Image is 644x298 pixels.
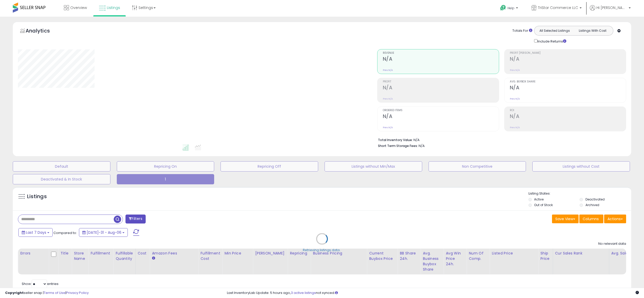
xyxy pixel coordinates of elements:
[512,28,532,33] div: Totals For
[383,85,499,92] h2: N/A
[5,290,24,295] strong: Copyright
[383,126,393,129] small: Prev: N/A
[510,69,520,72] small: Prev: N/A
[510,126,520,129] small: Prev: N/A
[5,291,89,295] div: seller snap | |
[325,161,422,172] button: Listings without Min/Max
[378,136,622,143] li: N/A
[378,144,418,148] b: Short Term Storage Fees:
[383,80,499,83] span: Profit
[383,52,499,55] span: Revenue
[496,1,523,17] a: Help
[573,27,612,34] button: Listings With Cost
[590,5,631,17] a: Hi [PERSON_NAME]
[378,138,413,142] b: Total Inventory Value:
[419,143,425,148] span: N/A
[117,161,214,172] button: Repricing On
[508,6,514,10] span: Help
[429,161,526,172] button: Non Competitive
[532,161,630,172] button: Listings without Cost
[383,113,499,120] h2: N/A
[303,248,341,252] div: Retrieving listings data..
[221,161,318,172] button: Repricing Off
[13,161,110,172] button: Default
[510,85,626,92] h2: N/A
[383,97,393,100] small: Prev: N/A
[510,56,626,63] h2: N/A
[500,5,506,11] i: Get Help
[107,5,120,10] span: Listings
[510,80,626,83] span: Avg. Buybox Share
[510,97,520,100] small: Prev: N/A
[383,56,499,63] h2: N/A
[536,27,574,34] button: All Selected Listings
[383,109,499,112] span: Ordered Items
[530,38,572,44] div: Include Returns
[383,69,393,72] small: Prev: N/A
[510,113,626,120] h2: N/A
[538,5,578,10] span: TriStar Commerce LLC
[13,174,110,184] button: Deactivated & In Stock
[70,5,87,10] span: Overview
[26,27,60,36] h5: Analytics
[117,174,214,184] button: 1
[596,5,627,10] span: Hi [PERSON_NAME]
[510,52,626,55] span: Profit [PERSON_NAME]
[510,109,626,112] span: ROI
